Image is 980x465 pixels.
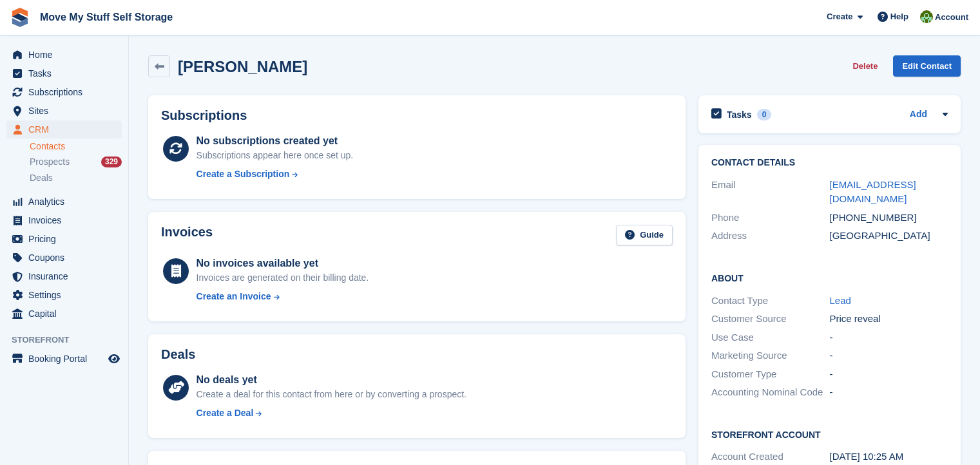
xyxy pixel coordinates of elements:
button: Delete [847,55,883,77]
div: Customer Type [711,367,830,382]
a: Create an Invoice [197,290,369,303]
a: Preview store [106,351,122,366]
span: Pricing [28,230,106,248]
span: Prospects [30,156,70,168]
span: Analytics [28,193,106,211]
h2: Subscriptions [161,108,673,123]
h2: Deals [161,347,195,362]
a: Deals [30,171,122,185]
span: Capital [28,305,106,323]
a: Contacts [30,140,122,153]
div: Use Case [711,330,830,345]
div: Invoices are generated on their billing date. [197,271,369,285]
img: Joel Booth [920,10,933,23]
a: Add [910,108,927,122]
span: CRM [28,120,106,138]
div: Create a deal for this contact from here or by converting a prospect. [197,388,466,401]
a: menu [6,64,122,82]
span: Home [28,46,106,64]
span: Invoices [28,211,106,229]
div: [GEOGRAPHIC_DATA] [830,229,948,243]
span: Insurance [28,267,106,285]
span: Booking Portal [28,350,106,368]
span: Account [935,11,968,24]
span: Help [890,10,908,23]
div: No subscriptions created yet [197,133,354,149]
h2: Contact Details [711,158,948,168]
span: Subscriptions [28,83,106,101]
span: Create [827,10,852,23]
h2: Storefront Account [711,428,948,441]
div: [PHONE_NUMBER] [830,211,948,225]
a: Create a Deal [197,406,466,420]
a: menu [6,350,122,368]
a: menu [6,102,122,120]
div: Account Created [711,450,830,464]
div: Phone [711,211,830,225]
a: menu [6,249,122,267]
a: menu [6,120,122,138]
span: Settings [28,286,106,304]
span: Deals [30,172,53,184]
div: 329 [101,157,122,167]
div: - [830,330,948,345]
div: Contact Type [711,294,830,308]
div: Price reveal [830,312,948,327]
div: Email [711,178,830,207]
span: Coupons [28,249,106,267]
a: menu [6,193,122,211]
img: stora-icon-8386f47178a22dfd0bd8f6a31ec36ba5ce8667c1dd55bd0f319d3a0aa187defe.svg [10,8,30,27]
div: No invoices available yet [197,256,369,271]
h2: Invoices [161,225,213,246]
a: menu [6,305,122,323]
span: Storefront [12,334,128,346]
a: Edit Contact [893,55,961,77]
a: menu [6,230,122,248]
div: [DATE] 10:25 AM [830,450,948,464]
a: Prospects 329 [30,155,122,169]
h2: About [711,271,948,284]
h2: [PERSON_NAME] [178,58,307,75]
a: menu [6,286,122,304]
div: Subscriptions appear here once set up. [197,149,354,162]
span: Sites [28,102,106,120]
div: - [830,385,948,400]
div: Customer Source [711,312,830,327]
div: - [830,367,948,382]
div: - [830,348,948,363]
div: Accounting Nominal Code [711,385,830,400]
div: No deals yet [197,372,466,388]
a: Lead [830,295,851,306]
a: Move My Stuff Self Storage [35,6,178,28]
a: menu [6,211,122,229]
div: Create an Invoice [197,290,271,303]
a: [EMAIL_ADDRESS][DOMAIN_NAME] [830,179,916,205]
div: 0 [757,109,772,120]
div: Create a Deal [197,406,254,420]
h2: Tasks [727,109,752,120]
div: Marketing Source [711,348,830,363]
a: menu [6,267,122,285]
a: menu [6,46,122,64]
a: Create a Subscription [197,167,354,181]
div: Create a Subscription [197,167,290,181]
a: Guide [616,225,673,246]
div: Address [711,229,830,243]
a: menu [6,83,122,101]
span: Tasks [28,64,106,82]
